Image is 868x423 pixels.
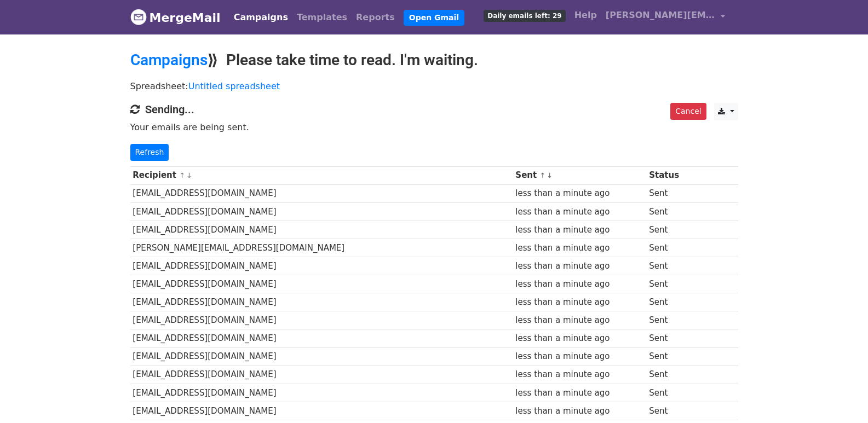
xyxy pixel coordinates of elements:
td: [EMAIL_ADDRESS][DOMAIN_NAME] [130,366,513,384]
td: Sent [646,293,693,311]
td: Sent [646,311,693,329]
a: Open Gmail [404,10,464,26]
a: Campaigns [130,51,208,69]
a: ↓ [547,171,553,179]
td: [EMAIL_ADDRESS][DOMAIN_NAME] [130,384,513,402]
a: ↑ [179,171,185,179]
a: ↑ [539,171,545,179]
div: less than a minute ago [515,350,643,363]
th: Recipient [130,166,513,184]
td: [EMAIL_ADDRESS][DOMAIN_NAME] [130,329,513,347]
td: [EMAIL_ADDRESS][DOMAIN_NAME] [130,311,513,329]
div: less than a minute ago [515,206,643,218]
a: ↓ [186,171,192,179]
th: Status [646,166,693,184]
img: MergeMail logo [130,9,147,25]
a: Reports [352,7,399,28]
div: less than a minute ago [515,387,643,399]
td: Sent [646,239,693,257]
p: Spreadsheet: [130,80,738,92]
td: [EMAIL_ADDRESS][DOMAIN_NAME] [130,275,513,293]
div: less than a minute ago [515,332,643,345]
div: less than a minute ago [515,368,643,381]
div: less than a minute ago [515,187,643,200]
td: [EMAIL_ADDRESS][DOMAIN_NAME] [130,402,513,420]
a: Cancel [670,103,706,120]
td: Sent [646,366,693,384]
td: Sent [646,329,693,347]
a: Untitled spreadsheet [188,81,280,91]
td: [EMAIL_ADDRESS][DOMAIN_NAME] [130,347,513,366]
div: less than a minute ago [515,278,643,291]
td: [EMAIL_ADDRESS][DOMAIN_NAME] [130,184,513,202]
td: Sent [646,384,693,402]
a: Campaigns [229,7,292,28]
div: less than a minute ago [515,405,643,418]
td: [EMAIL_ADDRESS][DOMAIN_NAME] [130,202,513,221]
td: [EMAIL_ADDRESS][DOMAIN_NAME] [130,293,513,311]
div: less than a minute ago [515,314,643,327]
td: Sent [646,275,693,293]
a: [PERSON_NAME][EMAIL_ADDRESS][DOMAIN_NAME] [601,4,729,30]
td: Sent [646,347,693,366]
div: less than a minute ago [515,224,643,236]
span: Daily emails left: 29 [484,10,565,22]
a: Help [570,4,601,26]
td: Sent [646,221,693,239]
td: [EMAIL_ADDRESS][DOMAIN_NAME] [130,257,513,275]
h4: Sending... [130,103,738,116]
div: less than a minute ago [515,242,643,254]
th: Sent [513,166,647,184]
h2: ⟫ Please take time to read. I'm waiting. [130,51,738,69]
a: Refresh [130,144,169,161]
td: Sent [646,257,693,275]
td: Sent [646,184,693,202]
a: Templates [292,7,352,28]
div: less than a minute ago [515,260,643,273]
td: [PERSON_NAME][EMAIL_ADDRESS][DOMAIN_NAME] [130,239,513,257]
a: MergeMail [130,6,221,29]
td: [EMAIL_ADDRESS][DOMAIN_NAME] [130,221,513,239]
td: Sent [646,202,693,221]
p: Your emails are being sent. [130,121,738,133]
td: Sent [646,402,693,420]
div: less than a minute ago [515,296,643,309]
span: [PERSON_NAME][EMAIL_ADDRESS][DOMAIN_NAME] [606,9,715,22]
a: Daily emails left: 29 [479,4,570,26]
